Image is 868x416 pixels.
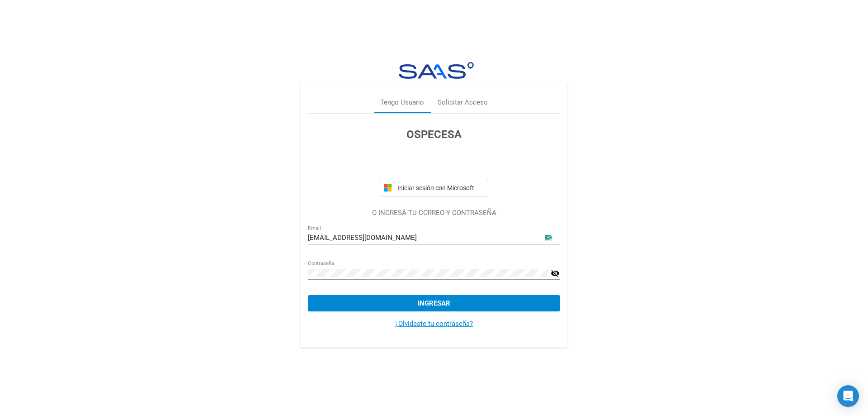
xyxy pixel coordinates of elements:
mat-icon: visibility_off [551,268,560,279]
p: O INGRESÁ TU CORREO Y CONTRASEÑA [308,208,560,218]
button: Iniciar sesión con Microsoft [380,179,488,197]
iframe: Botón de Acceder con Google [375,153,493,172]
h3: OSPECESA [308,126,560,143]
span: Ingresar [418,299,450,307]
button: Ingresar [308,295,560,311]
a: ¿Olvidaste tu contraseña? [395,320,473,328]
div: Tengo Usuario [380,97,424,108]
span: Iniciar sesión con Microsoft [396,184,484,191]
div: Solicitar Acceso [438,97,488,108]
div: Open Intercom Messenger [837,385,859,407]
